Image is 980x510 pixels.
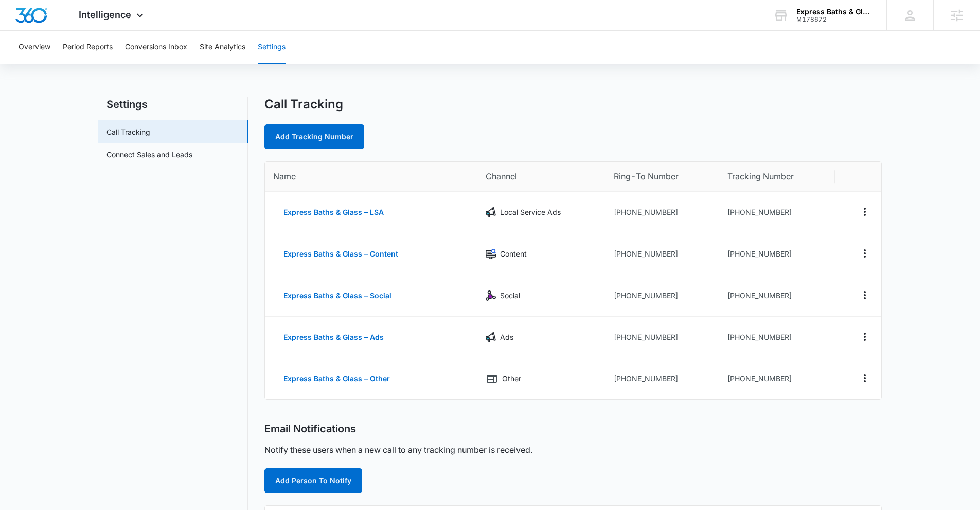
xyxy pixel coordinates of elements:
[857,245,873,262] button: Actions
[500,248,527,260] p: Content
[605,233,719,275] td: [PHONE_NUMBER]
[605,162,719,192] th: Ring-To Number
[500,332,513,343] p: Ads
[63,31,113,64] button: Period Reports
[719,317,835,358] td: [PHONE_NUMBER]
[265,162,477,192] th: Name
[273,325,394,350] button: Express Baths & Glass – Ads
[796,8,871,16] div: account name
[273,283,402,308] button: Express Baths & Glass – Social
[857,204,873,220] button: Actions
[264,468,362,493] button: Add Person To Notify
[605,275,719,317] td: [PHONE_NUMBER]
[258,31,286,64] button: Settings
[200,31,245,64] button: Site Analytics
[796,16,871,23] div: account id
[605,317,719,358] td: [PHONE_NUMBER]
[605,192,719,233] td: [PHONE_NUMBER]
[719,192,835,233] td: [PHONE_NUMBER]
[719,358,835,399] td: [PHONE_NUMBER]
[264,97,343,112] h1: Call Tracking
[273,200,394,225] button: Express Baths & Glass – LSA
[857,329,873,345] button: Actions
[500,290,520,301] p: Social
[477,162,605,192] th: Channel
[500,207,561,218] p: Local Service Ads
[125,31,187,64] button: Conversions Inbox
[273,367,400,391] button: Express Baths & Glass – Other
[857,287,873,303] button: Actions
[273,242,408,266] button: Express Baths & Glass – Content
[719,275,835,317] td: [PHONE_NUMBER]
[502,373,521,385] p: Other
[719,162,835,192] th: Tracking Number
[719,233,835,275] td: [PHONE_NUMBER]
[264,444,532,456] p: Notify these users when a new call to any tracking number is received.
[605,358,719,399] td: [PHONE_NUMBER]
[106,126,150,137] a: Call Tracking
[98,97,248,112] h2: Settings
[19,31,50,64] button: Overview
[486,207,496,217] img: Local Service Ads
[486,290,496,301] img: Social
[106,149,192,160] a: Connect Sales and Leads
[857,370,873,387] button: Actions
[486,332,496,342] img: Ads
[486,249,496,259] img: Content
[79,9,131,20] span: Intelligence
[264,124,364,149] a: Add Tracking Number
[264,423,356,435] h2: Email Notifications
